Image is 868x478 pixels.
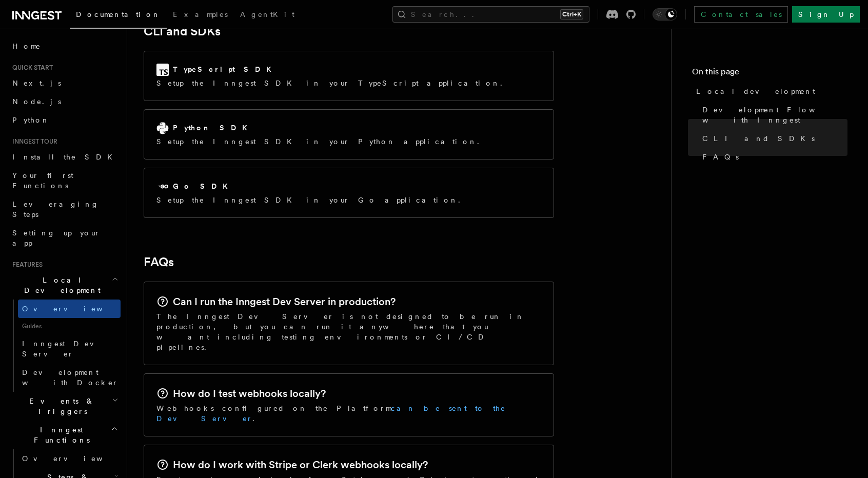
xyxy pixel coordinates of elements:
button: Local Development [8,271,121,300]
button: Events & Triggers [8,392,121,421]
h4: On this page [692,66,847,82]
h2: TypeScript SDK [173,64,278,74]
h2: Python SDK [173,123,253,133]
kbd: Ctrl+K [560,9,583,19]
span: Home [12,41,41,51]
a: Home [8,37,121,55]
a: FAQs [698,148,847,166]
span: Quick start [8,64,53,72]
a: Examples [167,3,234,28]
span: Leveraging Steps [12,200,99,218]
a: Overview [18,300,121,318]
a: Documentation [70,3,167,29]
a: Node.js [8,92,121,111]
span: Overview [22,454,128,463]
span: Your first Functions [12,171,73,190]
span: Next.js [12,79,61,87]
a: Your first Functions [8,166,121,195]
span: Development Flow with Inngest [702,105,847,125]
span: Overview [22,305,128,313]
h2: How do I test webhooks locally? [173,386,326,401]
a: Go SDKSetup the Inngest SDK in your Go application. [144,168,554,218]
a: Install the SDK [8,148,121,166]
span: Examples [173,10,228,18]
p: Setup the Inngest SDK in your Go application. [156,195,466,205]
span: Local Development [8,275,112,295]
span: Guides [18,318,121,334]
a: Contact sales [694,6,788,23]
span: FAQs [702,152,739,162]
a: Python SDKSetup the Inngest SDK in your Python application. [144,109,554,160]
span: Python [12,116,50,124]
span: Inngest tour [8,137,57,146]
span: AgentKit [240,10,294,18]
h2: How do I work with Stripe or Clerk webhooks locally? [173,457,428,472]
a: Local development [692,82,847,101]
a: Development Flow with Inngest [698,101,847,129]
p: Setup the Inngest SDK in your TypeScript application. [156,78,508,88]
span: Node.js [12,97,61,106]
div: Local Development [8,300,121,392]
span: Documentation [76,10,161,18]
a: Inngest Dev Server [18,334,121,363]
a: TypeScript SDKSetup the Inngest SDK in your TypeScript application. [144,51,554,101]
p: Webhooks configured on the Platform . [156,403,541,424]
a: FAQs [144,255,174,269]
span: Setting up your app [12,229,101,247]
a: Setting up your app [8,224,121,252]
button: Search...Ctrl+K [392,6,589,23]
span: Development with Docker [22,368,119,387]
span: CLI and SDKs [702,133,815,144]
h2: Go SDK [173,181,234,191]
a: Python [8,111,121,129]
a: Development with Docker [18,363,121,392]
button: Inngest Functions [8,421,121,449]
a: AgentKit [234,3,301,28]
span: Features [8,261,43,269]
p: The Inngest Dev Server is not designed to be run in production, but you can run it anywhere that ... [156,311,541,352]
a: CLI and SDKs [698,129,847,148]
span: Install the SDK [12,153,119,161]
button: Toggle dark mode [653,8,677,21]
span: Inngest Dev Server [22,340,110,358]
a: Sign Up [792,6,860,23]
span: Inngest Functions [8,425,111,445]
a: Overview [18,449,121,468]
a: Next.js [8,74,121,92]
span: Events & Triggers [8,396,112,416]
a: CLI and SDKs [144,24,221,38]
h2: Can I run the Inngest Dev Server in production? [173,294,396,309]
p: Setup the Inngest SDK in your Python application. [156,136,485,147]
a: Leveraging Steps [8,195,121,224]
span: Local development [696,86,815,96]
a: can be sent to the Dev Server [156,404,506,423]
